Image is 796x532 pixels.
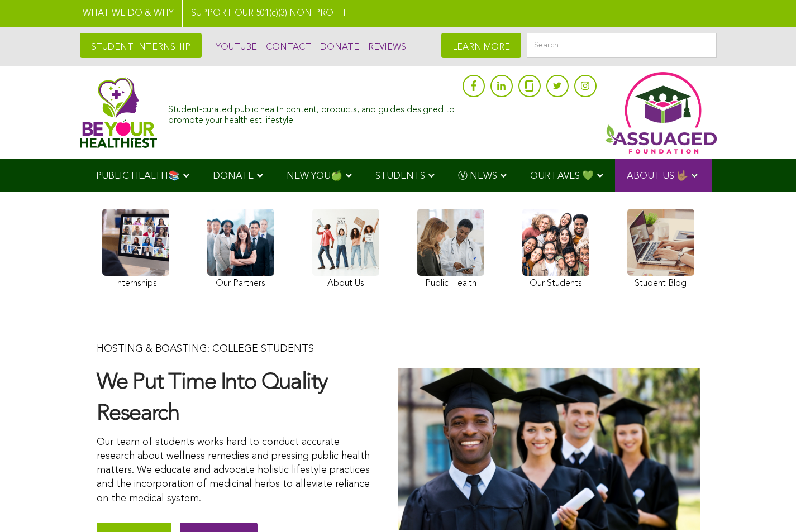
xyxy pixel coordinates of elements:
[168,99,456,126] div: Student-curated public health content, products, and guides designed to promote your healthiest l...
[530,171,594,181] span: OUR FAVES 💚
[96,171,180,181] span: PUBLIC HEALTH📚
[97,372,328,425] strong: We Put Time Into Quality Research
[213,41,257,53] a: YOUTUBE
[365,41,406,53] a: REVIEWS
[80,33,202,58] a: STUDENT INTERNSHIP
[458,171,497,181] span: Ⓥ NEWS
[80,159,717,192] div: Navigation Menu
[80,77,158,148] img: Assuaged
[740,478,796,532] iframe: Chat Widget
[627,171,688,181] span: ABOUT US 🤟🏽
[317,41,359,53] a: DONATE
[97,342,376,356] p: HOSTING & BOASTING: COLLEGE STUDENTS
[375,171,425,181] span: STUDENTS
[263,41,311,53] a: CONTACT
[525,80,533,92] img: glassdoor
[213,171,254,181] span: DONATE
[441,33,521,58] a: LEARN MORE
[398,368,700,530] img: Support-Assuaged-Dream-Team-Students 1
[605,72,717,154] img: Assuaged App
[97,435,376,506] p: Our team of students works hard to conduct accurate research about wellness remedies and pressing...
[527,33,717,58] input: Search
[287,171,342,181] span: NEW YOU🍏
